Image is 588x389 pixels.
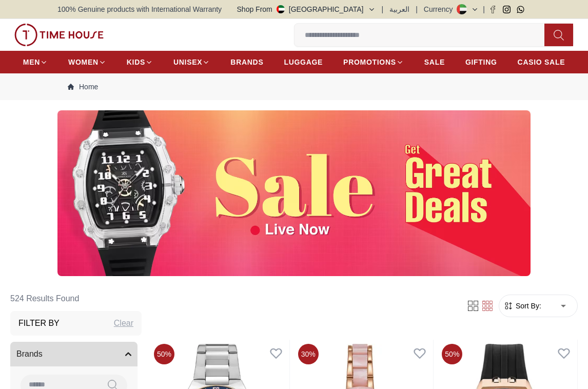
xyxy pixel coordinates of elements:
button: Sort By: [503,301,541,311]
span: Brands [16,348,43,360]
h6: 524 Results Found [10,286,142,311]
span: MEN [23,57,40,67]
span: 50 % [154,344,174,364]
a: Instagram [503,6,511,13]
span: 100% Genuine products with International Warranty [57,4,222,14]
a: CASIO SALE [518,53,565,71]
a: Home [68,82,98,92]
img: ... [57,110,531,276]
span: KIDS [127,57,145,67]
a: KIDS [127,53,153,71]
img: United Arab Emirates [277,5,285,13]
span: BRANDS [230,57,263,67]
button: العربية [389,4,409,14]
span: Sort By: [514,301,541,311]
nav: Breadcrumb [57,73,531,100]
a: Whatsapp [517,6,524,13]
a: Facebook [489,6,497,13]
span: GIFTING [465,57,497,67]
div: Currency [424,4,457,14]
span: WOMEN [68,57,99,67]
button: Brands [10,342,138,366]
a: UNISEX [173,53,210,71]
a: SALE [424,53,445,71]
button: Shop From[GEOGRAPHIC_DATA] [237,4,376,14]
h3: Filter By [18,317,60,329]
a: GIFTING [465,53,497,71]
span: | [416,4,418,14]
span: LUGGAGE [284,57,323,67]
a: MEN [23,53,48,71]
img: ... [14,24,104,46]
a: LUGGAGE [284,53,323,71]
span: | [382,4,384,14]
a: WOMEN [68,53,106,71]
span: 50 % [442,344,462,364]
a: PROMOTIONS [343,53,404,71]
span: UNISEX [173,57,202,67]
span: | [483,4,485,14]
span: CASIO SALE [518,57,565,67]
span: 30 % [298,344,319,364]
span: PROMOTIONS [343,57,396,67]
div: Clear [114,317,133,329]
span: SALE [424,57,445,67]
a: BRANDS [230,53,263,71]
